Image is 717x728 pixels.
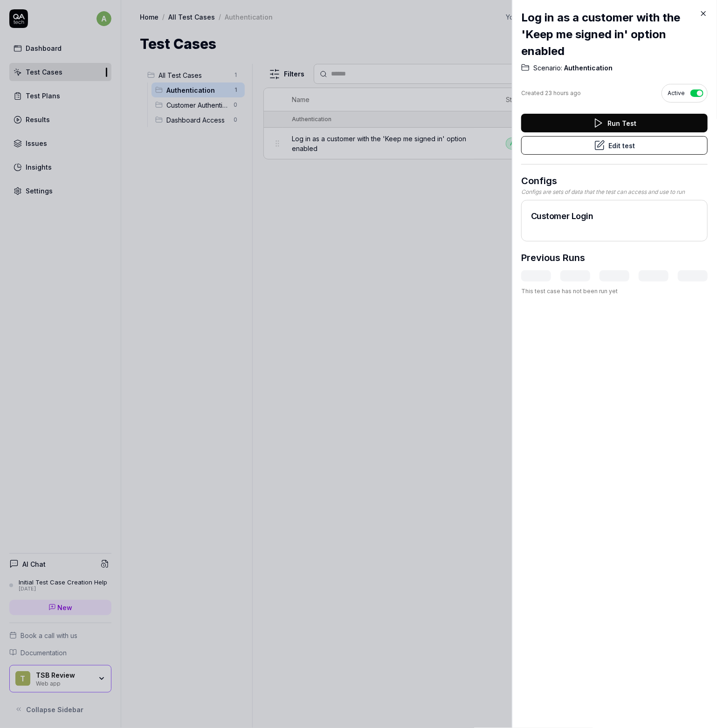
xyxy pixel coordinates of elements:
[668,89,685,97] span: Active
[521,89,581,97] div: Created
[521,174,708,188] h3: Configs
[521,251,585,265] h3: Previous Runs
[545,89,581,96] time: 23 hours ago
[521,188,708,196] div: Configs are sets of data that the test can access and use to run
[533,63,562,73] span: Scenario:
[521,114,708,132] button: Run Test
[531,210,698,222] h2: Customer Login
[562,63,613,73] span: Authentication
[521,287,708,295] div: This test case has not been run yet
[521,136,708,155] button: Edit test
[521,9,708,60] h2: Log in as a customer with the 'Keep me signed in' option enabled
